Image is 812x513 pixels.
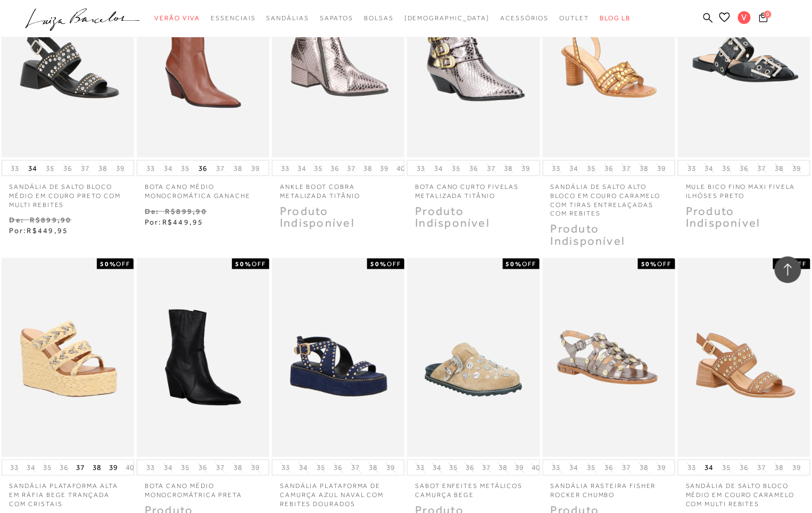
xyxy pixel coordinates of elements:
a: SABOT ENFEITES METÁLICOS CAMURÇA BEGE [407,476,540,500]
span: OFF [658,260,672,268]
button: 35 [584,463,599,473]
span: Sandálias [267,14,309,22]
img: BOTA CANO MÉDIO MONOCROMÁTRICA PRETA [138,260,268,456]
button: 37 [73,460,88,475]
span: R$449,95 [162,218,204,226]
span: BLOG LB [600,14,631,22]
span: Sapatos [320,14,353,22]
p: SANDÁLIA DE SALTO BLOCO MÉDIO EM COURO PRETO COM MULTI REBITES [2,176,134,209]
span: Bolsas [364,14,394,22]
button: 37 [78,163,93,173]
span: OFF [387,260,401,268]
strong: 50% [506,260,523,268]
a: BOTA CANO MÉDIO MONOCROMÁTRICA PRETA [137,476,269,500]
img: SANDÁLIA DE SALTO BLOCO MÉDIO EM COURO CARAMELO COM MULTI REBITES [679,260,809,456]
button: 39 [113,163,128,173]
a: BOTA CANO CURTO FIVELAS METALIZADA TITÂNIO [407,176,540,201]
span: R$449,95 [27,226,68,235]
button: 35 [178,463,193,473]
button: 33 [549,163,564,173]
button: 34 [294,163,309,173]
strong: 50% [776,260,793,268]
small: De: [10,216,24,224]
button: 35 [313,463,328,473]
button: 34 [429,463,444,473]
span: Por: [145,218,204,226]
button: 40 [528,463,543,473]
button: 39 [248,463,263,473]
p: SANDÁLIA PLATAFORMA DE CAMURÇA AZUL NAVAL COM REBITES DOURADOS [272,476,404,509]
p: BOTA CANO MÉDIO MONOCROMÁTICA GANACHE [137,176,269,201]
img: SANDÁLIA PLATAFORMA DE CAMURÇA AZUL NAVAL COM REBITES DOURADOS [273,260,403,456]
button: 34 [567,463,582,473]
button: 34 [25,161,40,176]
button: 36 [737,163,752,173]
button: 35 [43,163,57,173]
button: 37 [619,463,634,473]
button: 33 [278,463,293,473]
button: 34 [24,463,39,473]
span: OFF [523,260,537,268]
button: 36 [60,163,75,173]
a: SANDÁLIA RASTEIRA FISHER ROCKER CHUMBO [543,476,675,500]
a: SANDÁLIA DE SALTO BLOCO MÉDIO EM COURO CARAMELO COM MULTI REBITES [678,476,810,509]
button: 39 [106,460,121,475]
span: Produto Indisponível [415,204,490,230]
button: 38 [360,163,375,173]
button: 39 [654,463,669,473]
button: 35 [719,463,734,473]
span: Por: [10,226,69,235]
button: 36 [601,463,616,473]
img: SABOT ENFEITES METÁLICOS CAMURÇA BEGE [408,260,538,456]
a: categoryNavScreenReaderText [154,9,200,28]
span: Produto Indisponível [551,222,626,247]
button: 38 [501,163,516,173]
button: 33 [7,163,22,173]
span: 0 [764,11,772,18]
button: 40 [123,463,138,473]
button: 33 [684,463,699,473]
button: 38 [366,463,381,473]
a: noSubCategoriesText [404,9,490,28]
p: MULE BICO FINO MAXI FIVELA ILHÓSES PRETO [678,176,810,201]
small: R$899,90 [165,207,207,216]
a: categoryNavScreenReaderText [211,9,255,28]
button: 33 [278,163,293,173]
span: Essenciais [211,14,255,22]
a: categoryNavScreenReaderText [364,9,394,28]
small: R$899,90 [30,216,72,224]
span: Produto Indisponível [686,204,761,230]
span: Verão Viva [154,14,200,22]
button: 38 [230,163,245,173]
span: V [738,11,751,24]
button: 39 [248,163,263,173]
button: 37 [213,463,228,473]
button: 37 [755,463,769,473]
a: ANKLE BOOT COBRA METALIZADA TITÂNIO [272,176,404,201]
button: 35 [449,163,463,173]
a: SANDÁLIA PLATAFORMA ALTA EM RÁFIA BEGE TRANÇADA COM CRISTAIS [2,476,134,509]
button: 34 [161,163,176,173]
button: 33 [413,463,428,473]
button: 0 [756,12,771,26]
button: 36 [462,463,477,473]
a: SANDÁLIA DE SALTO ALTO BLOCO EM COURO CARAMELO COM TIRAS ENTRELAÇADAS COM REBITES [543,176,675,218]
button: 33 [684,163,699,173]
button: 33 [413,163,428,173]
button: 33 [549,463,564,473]
img: SANDÁLIA RASTEIRA FISHER ROCKER CHUMBO [544,260,674,456]
strong: 50% [100,260,117,268]
small: De: [145,207,160,216]
button: 38 [90,460,105,475]
button: 33 [7,463,22,473]
button: 36 [466,163,481,173]
button: 34 [702,460,717,475]
strong: 50% [370,260,387,268]
button: 34 [702,163,717,173]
